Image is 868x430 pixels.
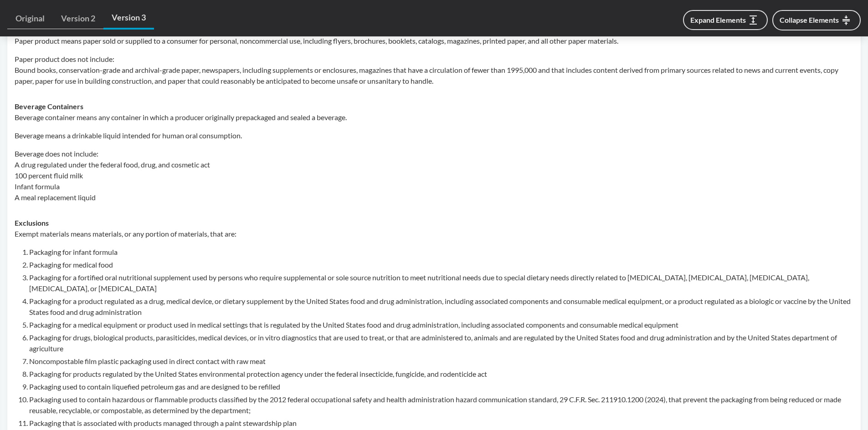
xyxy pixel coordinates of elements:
[15,228,853,239] p: Exempt materials means materials, or any portion of materials, that are:
[7,8,53,29] a: Original
[103,7,154,30] a: Version 3
[29,332,853,354] li: Packaging for drugs, biological products, parasiticides, medical devices, or in vitro diagnostics...
[15,148,853,203] p: Beverage does not include: A drug regulated under the federal food, drug, and cosmetic act 100 pe...
[15,130,853,141] p: Beverage means a drinkable liquid intended for human oral consumption.
[29,418,853,429] li: Packaging that is associated with products managed through a paint stewardship plan
[15,112,853,123] p: Beverage container means any container in which a producer originally prepackaged and sealed a be...
[772,10,861,30] button: Collapse Elements
[29,296,853,318] li: Packaging for a product regulated as a drug, medical device, or dietary supplement by the United ...
[683,10,768,30] button: Expand Elements
[29,247,853,258] li: Packaging for infant formula
[29,381,853,392] li: Packaging used to contain liquefied petroleum gas and are designed to be refilled
[53,8,103,29] a: Version 2
[15,102,83,111] strong: Beverage Containers
[29,319,853,330] li: Packaging for a medical equipment or product used in medical settings that is regulated by the Un...
[29,369,853,379] li: Packaging for products regulated by the United States environmental protection agency under the f...
[15,218,49,227] strong: Exclusions
[29,394,853,416] li: Packaging used to contain hazardous or flammable products classified by the 2012 federal occupati...
[29,259,853,270] li: Packaging for medical food
[29,356,853,367] li: Noncompostable film plastic packaging used in direct contact with raw meat
[15,54,853,86] p: Paper product does not include: Bound books, conservation-grade and archival-grade paper, newspap...
[15,35,853,46] p: Paper product means paper sold or supplied to a consumer for personal, noncommercial use, includi...
[29,272,853,294] li: Packaging for a fortified oral nutritional supplement used by persons who require supplemental or...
